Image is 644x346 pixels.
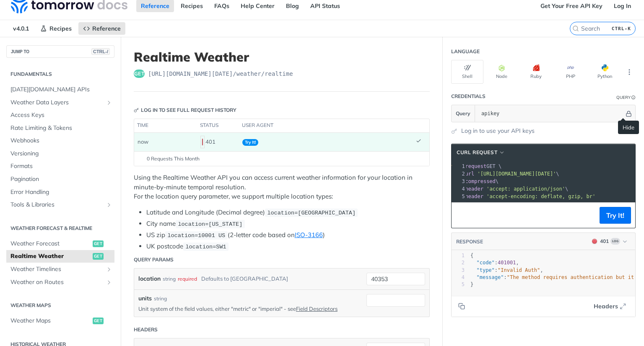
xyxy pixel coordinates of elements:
button: Hide [624,109,633,118]
label: units [138,294,152,303]
span: { [470,253,473,258]
div: string [154,295,167,302]
span: get [93,318,104,324]
span: Tools & Libraries [10,201,104,209]
span: get [93,253,104,260]
button: More Languages [623,66,636,78]
span: cURL Request [457,149,497,156]
button: Show subpages for Tools & Libraries [106,201,112,208]
button: Copy to clipboard [456,300,467,312]
p: Unit system of the field values, either "metric" or "imperial" - see [138,305,354,312]
span: Recipes [49,25,72,32]
div: 1 [452,163,466,170]
span: Query [456,110,470,117]
span: --request [459,163,486,169]
span: Reference [92,25,121,32]
span: --header [459,194,483,199]
a: Field Descriptors [296,305,338,312]
span: location=[GEOGRAPHIC_DATA] [267,210,356,216]
button: cURL Request [454,148,508,157]
div: Query Params [134,256,174,263]
span: Versioning [10,150,112,158]
button: PHP [554,60,587,84]
h2: Fundamentals [6,70,114,78]
th: time [134,119,197,132]
svg: Search [572,25,579,32]
th: status [197,119,239,132]
a: Realtime Weatherget [6,250,114,263]
div: QueryInformation [616,94,636,101]
a: Error Handling [6,186,114,199]
a: Recipes [36,22,76,35]
span: [DATE][DOMAIN_NAME] APIs [10,85,112,94]
div: 401 [200,135,236,149]
a: Weather Data LayersShow subpages for Weather Data Layers [6,96,114,109]
li: City name [146,219,430,229]
span: https://api.tomorrow.io/v4/weather/realtime [148,70,293,78]
button: Show subpages for Weather on Routes [106,279,112,286]
div: 5 [452,281,465,288]
span: Error Handling [10,188,112,196]
div: Language [451,48,480,55]
span: '[URL][DOMAIN_NAME][DATE]' [477,171,556,177]
span: Formats [10,162,112,170]
span: now [138,138,148,145]
span: "Invalid Auth" [498,267,540,273]
svg: More ellipsis [626,68,633,76]
span: 401001 [498,260,516,266]
div: 1 [452,252,465,259]
button: Show subpages for Weather Timelines [106,266,112,273]
span: location=SW1 [185,244,226,250]
h2: Weather Forecast & realtime [6,225,114,232]
button: 401401Log [588,237,631,245]
span: 401 [592,239,597,244]
span: get [93,240,104,247]
a: ISO-3166 [295,231,323,239]
span: \ [444,171,559,177]
a: Weather Mapsget [6,315,114,327]
span: Try It! [242,139,258,146]
span: GET \ [444,163,501,169]
li: US zip (2-letter code based on ) [146,230,430,240]
span: "code" [476,260,494,266]
label: location [138,273,161,285]
a: Reference [78,22,125,35]
input: apikey [477,105,624,122]
a: Weather Forecastget [6,238,114,250]
a: Tools & LibrariesShow subpages for Tools & Libraries [6,199,114,211]
div: string [163,273,176,285]
span: location=10001 US [167,232,225,239]
div: Defaults to [GEOGRAPHIC_DATA] [201,273,288,285]
span: 0 Requests This Month [147,155,200,163]
span: Weather on Routes [10,278,104,287]
button: Python [589,60,621,84]
span: Log [610,238,620,245]
span: Headers [594,302,618,311]
svg: Key [134,108,139,113]
button: Ruby [520,60,552,84]
div: 401 [600,238,609,245]
a: Rate Limiting & Tokens [6,122,114,134]
h1: Realtime Weather [134,49,430,65]
button: Shell [451,60,483,84]
a: Log in to use your API keys [461,127,535,135]
span: Weather Data Layers [10,98,104,107]
div: 2 [452,259,465,266]
span: 401 [202,139,203,145]
a: [DATE][DOMAIN_NAME] APIs [6,83,114,96]
span: 'accept: application/json' [486,186,565,192]
a: Pagination [6,173,114,186]
button: JUMP TOCTRL-/ [6,45,114,58]
a: Versioning [6,147,114,160]
span: v4.0.1 [8,22,34,35]
span: 'accept-encoding: deflate, gzip, br' [486,194,595,199]
span: Webhooks [10,137,112,145]
span: --header [459,186,483,192]
div: 3 [452,267,465,274]
div: 2 [452,170,466,178]
div: 3 [452,178,466,185]
button: Show subpages for Weather Data Layers [106,99,112,106]
h2: Weather Maps [6,302,114,309]
span: Weather Forecast [10,240,91,248]
span: : , [470,260,519,266]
